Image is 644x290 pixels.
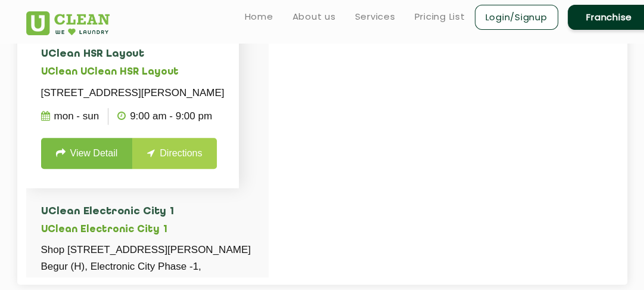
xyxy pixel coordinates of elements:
h4: UClean Electronic City 1 [41,206,253,218]
a: About us [293,10,336,24]
h4: UClean HSR Layout [41,48,225,60]
a: Services [355,10,396,24]
a: Directions [132,138,217,169]
h5: UClean Electronic City 1 [41,224,253,236]
a: View Detail [41,138,133,169]
a: Home [245,10,273,24]
a: Pricing List [415,10,465,24]
a: Login/Signup [475,5,558,30]
img: UClean Laundry and Dry Cleaning [26,11,110,35]
p: [STREET_ADDRESS][PERSON_NAME] [41,85,225,101]
h5: UClean UClean HSR Layout [41,67,225,78]
p: 9:00 AM - 9:00 PM [117,108,212,125]
p: Mon - Sun [41,108,99,125]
